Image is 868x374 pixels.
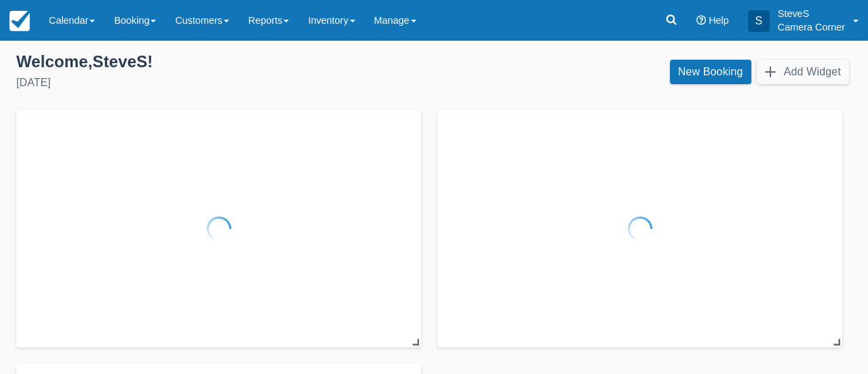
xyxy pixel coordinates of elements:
div: S [748,10,770,32]
p: Camera Corner [778,20,845,34]
p: SteveS [778,7,845,20]
a: New Booking [670,60,751,84]
span: Help [709,15,729,26]
div: Welcome , SteveS ! [16,52,423,72]
img: checkfront-main-nav-mini-logo.png [9,11,30,31]
button: Add Widget [757,60,849,84]
div: [DATE] [16,75,423,91]
i: Help [696,16,706,25]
